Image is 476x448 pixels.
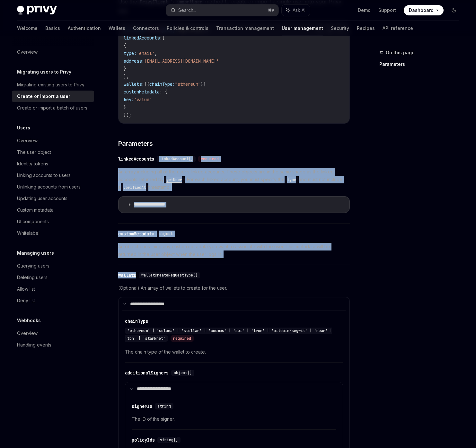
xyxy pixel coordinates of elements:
[404,5,444,15] a: Dashboard
[164,177,185,183] code: getUser
[17,104,87,112] div: Create or import a batch of users
[383,21,413,36] a: API reference
[118,284,350,292] span: (Optional) An array of wallets to create for the user.
[132,415,336,423] span: The ID of the signer.
[12,328,94,339] a: Overview
[125,328,332,341] span: 'ethereum' | 'solana' | 'stellar' | 'cosmos' | 'sui' | 'tron' | 'bitcoin-segwit' | 'near' | 'ton'...
[159,231,173,236] span: object
[124,81,144,87] span: wallets:
[109,21,125,36] a: Wallets
[12,193,94,204] a: Updating user accounts
[386,49,415,57] span: On this page
[125,348,343,356] span: The chain type of the wallet to create.
[12,158,94,170] a: Identity tokens
[409,7,434,13] span: Dashboard
[17,48,38,56] div: Overview
[125,318,148,324] div: chainType
[124,58,144,64] span: address:
[12,170,94,181] a: Linking accounts to users
[17,21,38,36] a: Welcome
[118,139,153,148] span: Parameters
[358,7,371,13] a: Demo
[17,262,49,270] div: Querying users
[124,104,126,110] span: }
[201,81,206,87] span: }]
[68,21,101,36] a: Authentication
[118,272,136,278] div: wallets
[17,229,40,237] div: Whitelabel
[154,50,157,56] span: ,
[17,249,54,257] h5: Managing users
[124,112,131,118] span: });
[159,156,193,162] span: LinkedAccount[]
[379,59,464,69] a: Parameters
[17,297,35,304] div: Deny list
[144,58,219,64] span: [EMAIL_ADDRESS][DOMAIN_NAME]'
[17,137,38,145] div: Overview
[12,204,94,216] a: Custom metadata
[12,272,94,283] a: Deleting users
[17,285,35,293] div: Allow list
[12,227,94,239] a: Whitelabel
[167,21,208,36] a: Policies & controls
[12,146,94,158] a: The user object
[144,81,149,87] span: [{
[17,183,81,191] div: Unlinking accounts from users
[268,8,275,13] span: ⌘ K
[12,79,94,91] a: Migrating existing users to Privy
[17,341,51,349] div: Handling events
[17,6,57,15] img: dark logo
[216,21,274,36] a: Transaction management
[17,329,38,337] div: Overview
[118,231,154,237] div: customMetadata
[17,148,51,156] div: The user object
[157,404,171,409] span: string
[17,195,67,202] div: Updating user accounts
[17,68,71,76] h5: Migrating users to Privy
[124,66,126,72] span: }
[17,274,48,281] div: Deleting users
[357,21,375,36] a: Recipes
[331,21,349,36] a: Security
[162,35,165,41] span: [
[124,50,137,56] span: type:
[160,437,178,443] span: string[]
[17,124,30,132] h5: Users
[118,243,350,258] span: An object containing any custom metadata you want to associate with the user. This metadata will ...
[198,156,221,162] div: required
[121,184,148,191] code: verifiedAt
[12,102,94,114] a: Create or import a batch of users
[12,46,94,58] a: Overview
[378,7,396,13] a: Support
[285,177,299,183] code: type
[12,283,94,295] a: Allow list
[134,97,152,102] span: 'value'
[449,5,459,15] button: Toggle dark mode
[132,437,155,443] div: policyIds
[12,135,94,146] a: Overview
[12,91,94,102] a: Create or import a user
[282,21,323,36] a: User management
[124,35,162,41] span: linkedAccounts:
[174,370,192,375] span: object[]
[160,89,167,95] span: : {
[164,177,185,182] a: getUser
[45,21,60,36] a: Basics
[17,81,84,89] div: Migrating existing users to Privy
[118,156,154,162] div: linkedAccounts
[124,97,134,102] span: key:
[12,295,94,306] a: Deny list
[133,21,159,36] a: Connectors
[12,181,94,193] a: Unlinking accounts from users
[171,335,194,342] div: required
[282,4,310,16] button: Ask AI
[12,339,94,351] a: Handling events
[166,4,278,16] button: Search...⌘K
[17,317,41,324] h5: Webhooks
[178,6,196,14] div: Search...
[124,89,160,95] span: customMetadata
[125,370,169,376] div: additionalSigners
[17,92,70,100] div: Create or import a user
[12,260,94,272] a: Querying users
[17,160,48,168] div: Identity tokens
